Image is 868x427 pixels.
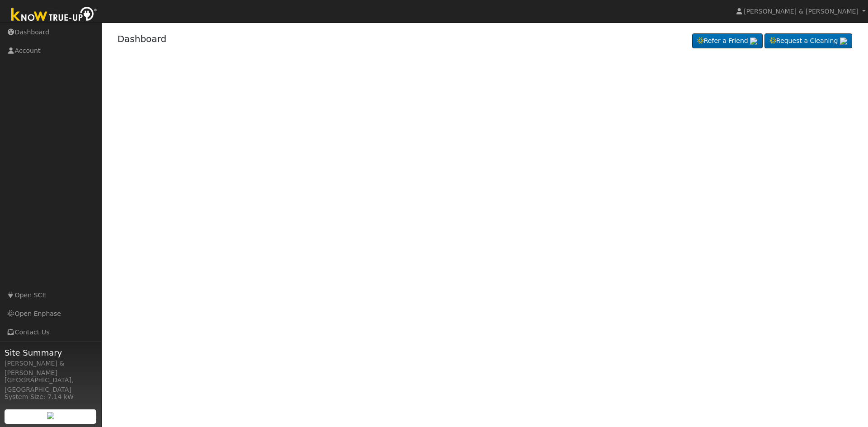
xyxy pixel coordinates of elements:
img: retrieve [47,412,54,419]
div: [PERSON_NAME] & [PERSON_NAME] [5,359,97,378]
img: retrieve [840,38,847,45]
span: Site Summary [5,347,97,359]
a: Dashboard [118,33,167,44]
span: [PERSON_NAME] & [PERSON_NAME] [744,8,859,15]
a: Request a Cleaning [764,33,852,49]
div: System Size: 7.14 kW [5,392,97,402]
img: retrieve [750,38,757,45]
img: Know True-Up [7,5,102,25]
div: [GEOGRAPHIC_DATA], [GEOGRAPHIC_DATA] [5,375,97,394]
a: Refer a Friend [692,33,763,49]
